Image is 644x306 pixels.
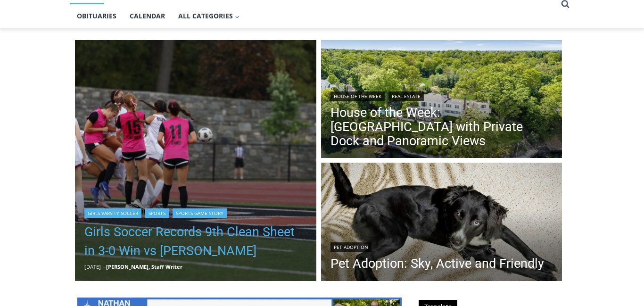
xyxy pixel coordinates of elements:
time: [DATE] [84,263,101,270]
a: House of the Week: [GEOGRAPHIC_DATA] with Private Dock and Panoramic Views [330,106,553,148]
img: 13 Kirby Lane, Rye [321,40,562,161]
img: (PHOTO: Hannah Jachman scores a header goal on October 7, 2025, with teammates Parker Calhoun (#1... [75,40,316,281]
a: Read More House of the Week: Historic Rye Waterfront Estate with Private Dock and Panoramic Views [321,40,562,161]
a: [PERSON_NAME], Staff Writer [106,263,182,270]
a: Girls Soccer Records 9th Clean Sheet in 3-0 Win vs [PERSON_NAME] [84,223,307,260]
a: Calendar [123,4,172,28]
a: Sports [145,208,169,218]
button: Child menu of All Categories [172,4,246,28]
a: Sports Game Story [173,208,227,218]
a: Pet Adoption: Sky, Active and Friendly [330,256,544,271]
a: Girls Varsity Soccer [84,208,141,218]
div: | [330,90,553,101]
a: Real Estate [388,91,424,101]
a: House of the Week [330,91,385,101]
a: Read More Girls Soccer Records 9th Clean Sheet in 3-0 Win vs Harrison [75,40,316,281]
img: [PHOTO; Sky. Contributed.] [321,163,562,283]
div: | | [84,207,307,218]
a: Read More Pet Adoption: Sky, Active and Friendly [321,163,562,283]
a: Pet Adoption [330,242,372,252]
a: Obituaries [70,4,123,28]
span: – [103,263,106,270]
